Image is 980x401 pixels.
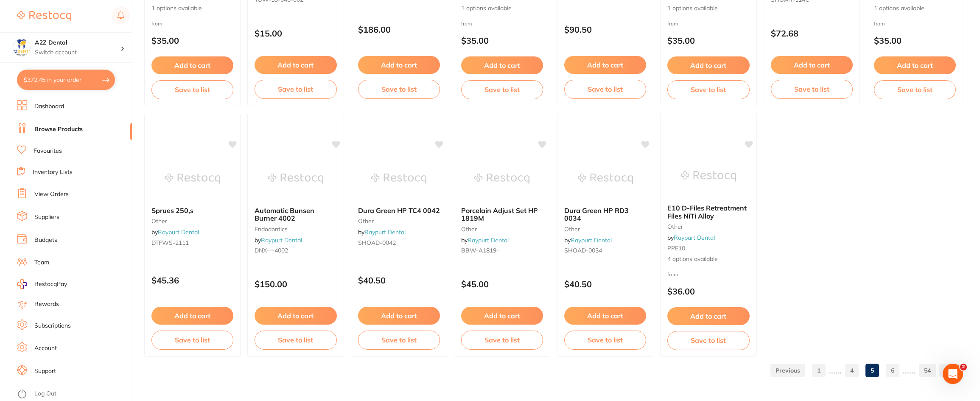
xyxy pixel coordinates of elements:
[667,36,749,45] p: $35.00
[960,364,967,370] span: 2
[158,228,199,236] a: Raypurt Dental
[564,236,612,244] span: by
[667,4,749,13] span: 1 options available
[468,236,509,244] a: Raypurt Dental
[461,279,543,289] p: $45.00
[667,307,749,325] button: Add to cart
[151,239,189,247] span: DTFWS-2111
[17,6,71,26] a: Restocq Logo
[34,390,56,398] a: Log Out
[261,236,302,244] a: Raypurt Dental
[151,218,233,224] small: other
[874,80,956,99] button: Save to list
[358,307,440,325] button: Add to cart
[151,207,233,214] b: Sprues 250,s
[358,206,440,215] span: Dura Green HP TC4 0042
[578,157,633,200] img: Dura Green HP RD3 0034
[358,275,440,285] p: $40.50
[358,331,440,349] button: Save to list
[358,207,440,214] b: Dura Green HP TC4 0042
[865,362,879,379] a: 5
[461,236,509,244] span: by
[564,56,646,74] button: Add to cart
[34,258,49,267] a: Team
[919,362,936,379] a: 54
[165,157,220,200] img: Sprues 250,s
[151,80,233,99] button: Save to list
[34,367,56,376] a: Support
[771,80,853,98] button: Save to list
[151,228,199,236] span: by
[667,56,749,74] button: Add to cart
[771,56,853,74] button: Add to cart
[461,247,499,254] span: BBW-A1819-
[571,236,612,244] a: Raypurt Dental
[461,56,543,74] button: Add to cart
[461,226,543,233] small: other
[674,234,715,241] a: Raypurt Dental
[358,25,440,34] p: $186.00
[255,247,288,254] span: DNX---4002
[255,226,336,233] small: Endodontics
[564,307,646,325] button: Add to cart
[943,364,963,384] iframe: Intercom live chat
[34,213,59,222] a: Suppliers
[17,387,129,401] button: Log Out
[255,80,336,98] button: Save to list
[461,307,543,325] button: Add to cart
[255,331,336,349] button: Save to list
[845,362,859,379] a: 4
[358,239,396,247] span: SHOAD-0042
[34,236,57,244] a: Budgets
[35,39,120,47] h4: A2Z Dental
[564,206,629,222] span: Dura Green HP RD3 0034
[564,25,646,34] p: $90.50
[151,20,162,27] span: from
[358,218,440,224] small: other
[255,206,314,222] span: Automatic Bunsen Burner 4002
[667,80,749,99] button: Save to list
[358,56,440,74] button: Add to cart
[667,244,685,252] span: PPE10
[667,234,715,241] span: by
[667,286,749,296] p: $36.00
[151,206,193,215] span: Sprues 250,s
[255,28,336,38] p: $15.00
[461,331,543,349] button: Save to list
[34,300,59,308] a: Rewards
[33,168,73,177] a: Inventory Lists
[151,331,233,349] button: Save to list
[461,80,543,99] button: Save to list
[151,4,233,13] span: 1 options available
[255,307,336,325] button: Add to cart
[874,56,956,74] button: Add to cart
[667,255,749,264] span: 4 options available
[151,275,233,285] p: $45.36
[34,280,67,289] span: RestocqPay
[461,206,538,222] span: Porcelain Adjust Set HP 1819M
[35,48,120,57] p: Switch account
[681,155,736,197] img: E10 D-Files Retreatment Files NiTi Alloy
[151,307,233,325] button: Add to cart
[667,223,749,230] small: other
[17,70,115,90] button: $372.45 in your order
[874,20,885,27] span: from
[371,157,426,200] img: Dura Green HP TC4 0042
[886,362,899,379] a: 6
[461,20,472,27] span: from
[771,28,853,38] p: $72.68
[461,207,543,222] b: Porcelain Adjust Set HP 1819M
[17,11,71,21] img: Restocq Logo
[667,204,747,220] span: E10 D-Files Retreatment Files NiTi Alloy
[829,365,842,375] p: ......
[151,36,233,45] p: $35.00
[667,331,749,350] button: Save to list
[17,279,27,289] img: RestocqPay
[874,4,956,13] span: 1 options available
[667,20,678,27] span: from
[34,322,71,330] a: Subscriptions
[34,125,83,134] a: Browse Products
[564,247,602,254] span: SHOAD-0034
[34,190,69,199] a: View Orders
[255,56,336,74] button: Add to cart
